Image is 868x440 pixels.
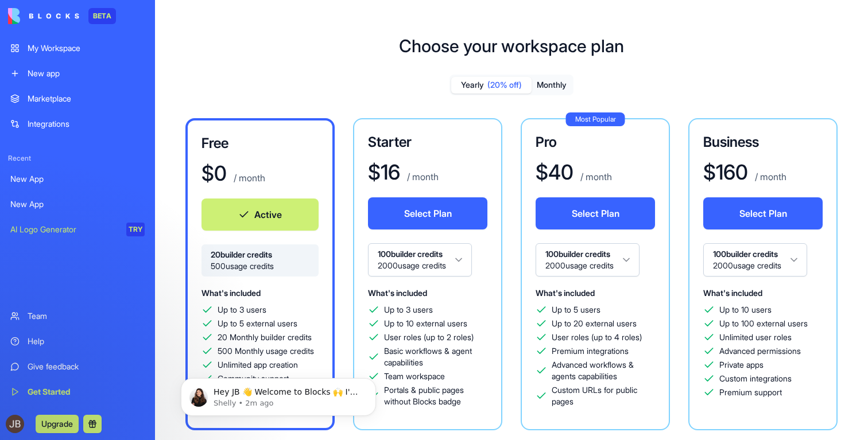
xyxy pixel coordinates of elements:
h1: $ 16 [368,161,400,184]
span: 500 usage credits [211,260,309,272]
h1: Choose your workspace plan [399,36,624,56]
span: Up to 5 external users [218,318,297,329]
div: Team [28,310,145,322]
h3: Pro [536,133,655,151]
div: TRY [126,223,145,236]
div: New app [28,68,145,79]
span: Up to 20 external users [552,318,637,329]
div: Help [28,336,145,347]
button: Select Plan [368,197,487,229]
button: Active [201,198,319,231]
a: BETA [8,8,116,24]
span: Up to 10 external users [384,318,467,329]
span: Up to 3 users [218,304,266,316]
a: New App [3,168,152,190]
a: New App [3,193,152,216]
a: AI Logo GeneratorTRY [3,218,152,241]
span: 20 builder credits [211,249,309,260]
img: ACg8ocLD_rmXRHaGF5hvUf5kKVevWhZbLJRlne23-e3oLwojuc91Mg=s96-c [6,415,24,433]
span: Up to 10 users [719,304,772,316]
span: User roles (up to 2 roles) [384,332,474,343]
a: Get Started [3,380,152,403]
div: My Workspace [28,42,145,54]
span: Portals & public pages without Blocks badge [384,384,487,407]
div: Integrations [28,118,145,130]
a: Upgrade [36,418,79,429]
div: New App [10,198,145,210]
button: Upgrade [36,415,79,433]
div: AI Logo Generator [10,224,118,235]
h3: Starter [368,133,487,151]
span: Premium integrations [552,345,629,357]
h1: $ 0 [201,162,227,185]
a: Marketplace [3,87,152,110]
p: / month [231,171,265,185]
span: (20% off) [487,79,522,91]
button: Select Plan [536,197,655,229]
h3: Free [201,134,319,153]
p: / month [578,170,612,184]
a: Give feedback [3,355,152,378]
span: What's included [703,288,762,298]
button: Monthly [532,77,572,94]
img: logo [8,8,79,24]
div: BETA [88,8,116,24]
p: / month [405,170,439,184]
a: Integrations [3,112,152,135]
span: Unlimited user roles [719,332,792,343]
span: Up to 3 users [384,304,433,316]
span: Advanced workflows & agents capabilities [552,359,655,382]
span: Premium support [719,387,782,398]
span: Private apps [719,359,764,371]
span: 20 Monthly builder credits [218,332,312,343]
h1: $ 40 [536,161,573,184]
span: User roles (up to 4 roles) [552,332,642,343]
span: Custom integrations [719,373,792,384]
h3: Business [703,133,823,151]
span: Advanced permissions [719,345,801,357]
div: Most Popular [566,112,625,126]
button: Yearly [451,77,532,94]
div: Marketplace [28,93,145,104]
div: Give feedback [28,361,145,372]
span: Up to 5 users [552,304,600,316]
span: What's included [201,288,261,298]
div: Get Started [28,386,145,398]
span: Team workspace [384,371,445,382]
span: Recent [3,154,152,163]
a: New app [3,62,152,85]
a: Team [3,305,152,328]
span: What's included [368,288,427,298]
p: / month [753,170,786,184]
span: Up to 100 external users [719,318,808,329]
a: Help [3,330,152,353]
a: My Workspace [3,37,152,60]
span: Custom URLs for public pages [552,384,655,407]
span: 500 Monthly usage credits [218,345,314,357]
iframe: Intercom notifications message [164,354,393,434]
div: New App [10,173,145,185]
button: Select Plan [703,197,823,229]
span: What's included [536,288,595,298]
h1: $ 160 [703,161,748,184]
span: Basic workflows & agent capabilities [384,345,487,368]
